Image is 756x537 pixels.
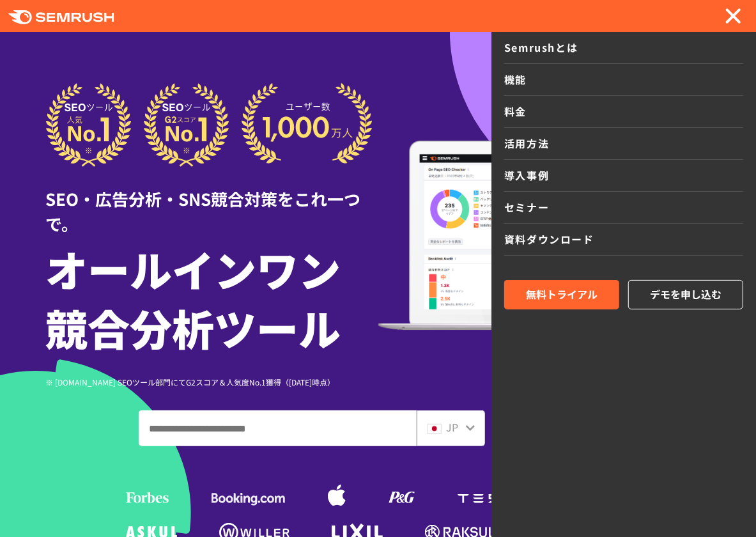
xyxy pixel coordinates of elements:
a: 活用方法 [504,128,743,160]
a: 導入事例 [504,160,743,192]
a: 無料トライアル [504,280,619,309]
a: 資料ダウンロード [504,224,743,256]
h1: オールインワン 競合分析ツール [46,239,378,357]
span: JP [447,419,459,435]
input: ドメイン、キーワードまたはURLを入力してください [139,411,416,446]
a: 機能 [504,64,743,96]
span: デモを申し込む [650,286,721,303]
a: デモを申し込む [628,280,743,309]
a: Semrushとは [504,32,743,64]
a: セミナー [504,192,743,224]
span: 無料トライアル [526,286,598,303]
div: ※ [DOMAIN_NAME] SEOツール部門にてG2スコア＆人気度No.1獲得（[DATE]時点） [46,376,378,388]
div: SEO・広告分析・SNS競合対策をこれ一つで。 [46,167,378,236]
a: 料金 [504,96,743,128]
